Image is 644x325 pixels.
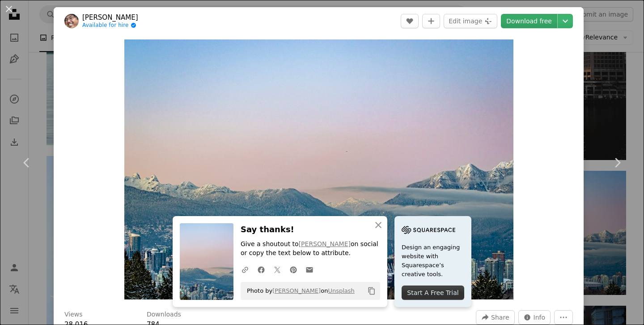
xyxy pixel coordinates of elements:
[402,223,455,237] img: file-1705255347840-230a6ab5bca9image
[328,287,354,294] a: Unsplash
[285,260,301,278] a: Share on Pinterest
[402,243,464,279] span: Design an engaging website with Squarespace’s creative tools.
[422,14,440,28] button: Add to Collection
[476,310,514,325] button: Share this image
[241,240,380,258] p: Give a shoutout to on social or copy the text below to attribute.
[269,260,285,278] a: Share on Twitter
[82,13,138,22] a: [PERSON_NAME]
[299,240,351,247] a: [PERSON_NAME]
[147,310,181,319] h3: Downloads
[64,310,83,319] h3: Views
[242,284,355,298] span: Photo by on
[272,287,321,294] a: [PERSON_NAME]
[554,310,573,325] button: More Actions
[64,14,79,28] img: Go to Anthony Maw's profile
[241,223,380,236] h3: Say thanks!
[518,310,551,325] button: Stats about this image
[491,311,509,324] span: Share
[364,283,379,299] button: Copy to clipboard
[124,39,513,299] button: Zoom in on this image
[558,14,573,28] button: Choose download size
[124,39,513,299] img: a city with snow covered mountains
[444,14,497,28] button: Edit image
[401,14,419,28] button: Like
[82,22,138,29] a: Available for hire
[501,14,557,28] a: Download free
[590,120,644,206] a: Next
[534,311,546,324] span: Info
[402,286,464,300] div: Start A Free Trial
[301,260,318,278] a: Share over email
[394,216,471,307] a: Design an engaging website with Squarespace’s creative tools.Start A Free Trial
[253,260,269,278] a: Share on Facebook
